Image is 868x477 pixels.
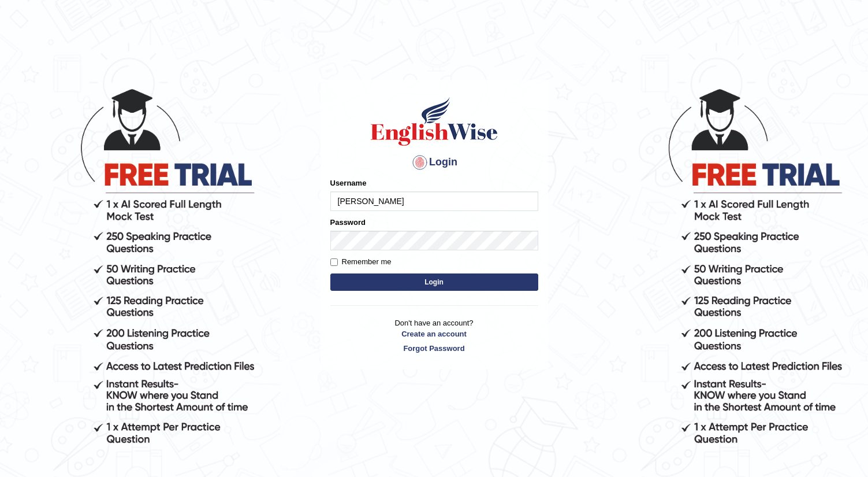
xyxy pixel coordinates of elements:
[330,217,366,228] label: Password
[368,95,500,147] img: Logo of English Wise sign in for intelligent practice with AI
[330,273,538,291] button: Login
[330,317,538,353] p: Don't have an account?
[330,328,538,339] a: Create an account
[330,258,338,266] input: Remember me
[330,343,538,354] a: Forgot Password
[330,256,392,268] label: Remember me
[330,153,538,172] h4: Login
[330,178,367,188] label: Username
